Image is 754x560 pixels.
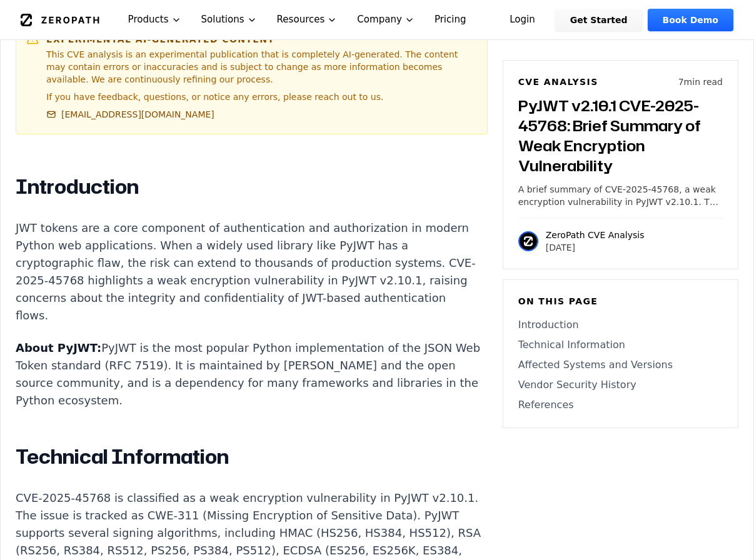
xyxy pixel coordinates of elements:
[518,317,723,332] a: Introduction
[518,231,538,251] img: ZeroPath CVE Analysis
[678,76,723,88] p: 7 min read
[46,91,477,103] p: If you have feedback, questions, or notice any errors, please reach out to us.
[518,397,723,412] a: References
[555,9,643,31] a: Get Started
[546,229,645,241] p: ZeroPath CVE Analysis
[518,357,723,372] a: Affected Systems and Versions
[518,183,723,208] p: A brief summary of CVE-2025-45768, a weak encryption vulnerability in PyJWT v2.10.1. This post co...
[46,48,477,86] p: This CVE analysis is an experimental publication that is completely AI-generated. The content may...
[16,444,481,469] h2: Technical Information
[518,377,723,392] a: Vendor Security History
[16,339,481,409] p: PyJWT is the most popular Python implementation of the JSON Web Token standard (RFC 7519). It is ...
[546,241,645,254] p: [DATE]
[518,76,598,88] h6: CVE Analysis
[16,341,101,354] strong: About PyJWT:
[46,108,214,121] a: [EMAIL_ADDRESS][DOMAIN_NAME]
[16,219,481,324] p: JWT tokens are a core component of authentication and authorization in modern Python web applicat...
[518,295,723,307] h6: On this page
[495,9,550,31] a: Login
[16,174,481,199] h2: Introduction
[648,9,733,31] a: Book Demo
[518,96,723,176] h3: PyJWT v2.10.1 CVE-2025-45768: Brief Summary of Weak Encryption Vulnerability
[518,337,723,352] a: Technical Information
